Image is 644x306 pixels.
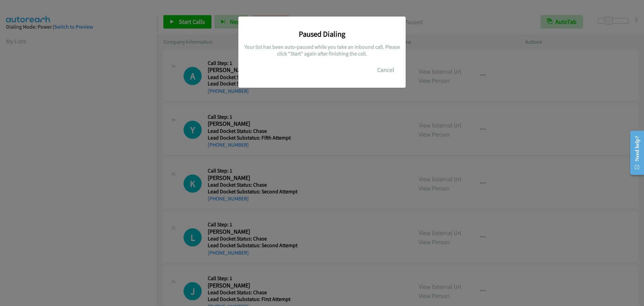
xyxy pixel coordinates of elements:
[243,29,401,39] h3: Paused Dialing
[625,126,644,180] iframe: Resource Center
[371,63,401,77] button: Cancel
[243,44,401,57] h5: Your list has been auto-paused while you take an inbound call. Please click "Start" again after f...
